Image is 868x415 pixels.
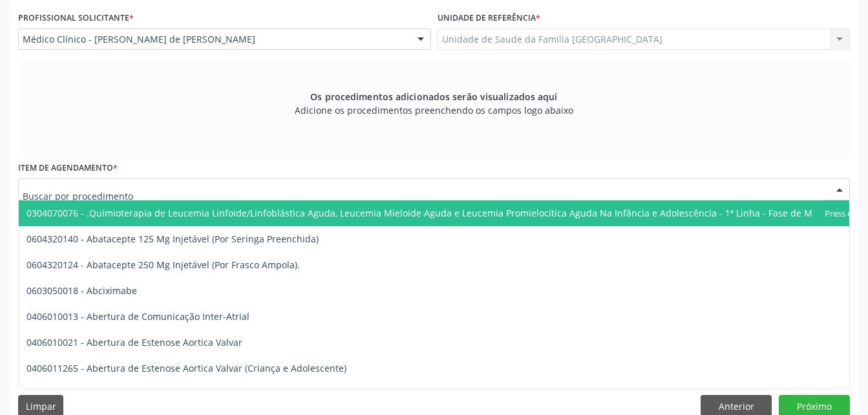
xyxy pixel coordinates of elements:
[295,103,573,117] span: Adicione os procedimentos preenchendo os campos logo abaixo
[26,362,346,374] span: 0406011265 - Abertura de Estenose Aortica Valvar (Criança e Adolescente)
[26,284,137,297] span: 0603050018 - Abciximabe
[310,90,557,103] span: Os procedimentos adicionados serão visualizados aqui
[26,310,249,323] span: 0406010013 - Abertura de Comunicação Inter-Atrial
[26,259,300,271] span: 0604320124 - Abatacepte 250 Mg Injetável (Por Frasco Ampola).
[26,388,254,400] span: 0406010030 - Abertura de Estenose Pulmonar Valvar
[18,8,134,28] label: Profissional Solicitante
[23,33,405,46] span: Médico Clínico - [PERSON_NAME] de [PERSON_NAME]
[18,158,118,178] label: Item de agendamento
[26,233,319,245] span: 0604320140 - Abatacepte 125 Mg Injetável (Por Seringa Preenchida)
[26,207,858,219] span: 0304070076 - .Quimioterapia de Leucemia Linfoide/Linfoblástica Aguda, Leucemia Mieloide Aguda e L...
[23,183,823,209] input: Buscar por procedimento
[438,8,540,28] label: Unidade de referência
[26,336,242,348] span: 0406010021 - Abertura de Estenose Aortica Valvar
